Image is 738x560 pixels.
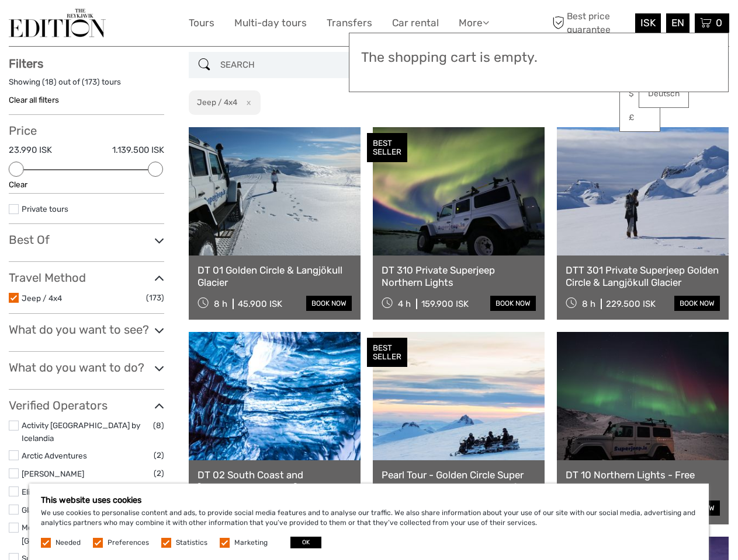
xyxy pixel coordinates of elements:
[290,537,321,548] button: OK
[9,360,164,374] h3: What do you want to do?
[666,13,690,33] div: EN
[238,299,282,309] div: 45.900 ISK
[367,133,407,162] div: BEST SELLER
[9,76,164,94] div: Showing ( ) out of ( ) tours
[22,523,101,545] a: Mountaineers of [GEOGRAPHIC_DATA]
[189,15,214,32] a: Tours
[198,469,352,493] a: DT 02 South Coast and [GEOGRAPHIC_DATA]
[606,299,656,309] div: 229.500 ISK
[153,419,164,432] span: (8)
[22,505,103,514] a: Glaciers and Waterfalls
[176,538,207,548] label: Statistics
[566,264,720,288] a: DTT 301 Private Superjeep Golden Circle & Langjökull Glacier
[9,233,164,247] h3: Best Of
[234,15,307,32] a: Multi-day tours
[306,296,352,311] a: book now
[9,144,52,156] label: 23.990 ISK
[16,20,132,30] p: We're away right now. Please check back later!
[216,55,355,75] input: SEARCH
[9,95,59,104] a: Clear all filters
[45,76,54,87] label: 18
[146,291,164,304] span: (173)
[22,451,87,460] a: Arctic Adventures
[490,296,536,311] a: book now
[9,179,164,190] div: Clear
[382,469,536,493] a: Pearl Tour - Golden Circle Super Jeep Tour & Snowmobiling - from [GEOGRAPHIC_DATA]
[112,144,164,156] label: 1.139.500 ISK
[154,449,164,462] span: (2)
[154,467,164,480] span: (2)
[382,264,536,288] a: DT 310 Private Superjeep Northern Lights
[41,495,697,505] h5: This website uses cookies
[639,83,688,104] a: Deutsch
[239,96,255,108] button: x
[85,76,97,87] label: 173
[327,15,372,32] a: Transfers
[56,538,81,548] label: Needed
[566,469,720,493] a: DT 10 Northern Lights - Free photo service - Free retry
[22,293,62,303] a: Jeep / 4x4
[9,57,43,71] strong: Filters
[197,97,237,107] h2: Jeep / 4x4
[620,107,660,128] a: £
[198,264,352,288] a: DT 01 Golden Circle & Langjökull Glacier
[361,50,716,66] h3: The shopping cart is empty.
[421,299,469,309] div: 159.900 ISK
[459,15,489,32] a: More
[582,299,595,309] span: 8 h
[398,299,411,309] span: 4 h
[9,398,164,412] h3: Verified Operators
[22,469,84,478] a: [PERSON_NAME]
[29,484,709,560] div: We use cookies to personalise content and ads, to provide social media features and to analyse ou...
[9,9,106,37] img: The Reykjavík Edition
[714,17,724,29] span: 0
[22,204,68,213] a: Private tours
[214,299,227,309] span: 8 h
[392,15,439,32] a: Car rental
[674,296,720,311] a: book now
[134,18,148,32] button: Open LiveChat chat widget
[22,421,140,443] a: Activity [GEOGRAPHIC_DATA] by Icelandia
[549,10,632,36] span: Best price guarantee
[234,538,268,548] label: Marketing
[9,124,164,138] h3: Price
[108,538,149,548] label: Preferences
[9,271,164,285] h3: Travel Method
[620,83,660,104] a: $
[640,17,656,29] span: ISK
[9,323,164,337] h3: What do you want to see?
[367,338,407,367] div: BEST SELLER
[22,487,78,496] a: Elite-Chauffeur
